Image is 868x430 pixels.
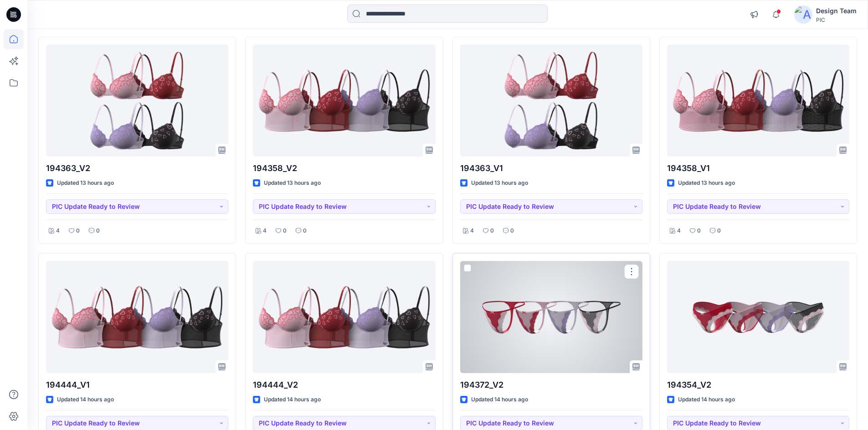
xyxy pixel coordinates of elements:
[57,178,114,188] p: Updated 13 hours ago
[264,395,321,405] p: Updated 14 hours ago
[76,226,80,236] p: 0
[678,178,735,188] p: Updated 13 hours ago
[667,45,849,157] a: 194358_V1
[46,162,228,175] p: 194363_V2
[283,226,287,236] p: 0
[57,395,114,405] p: Updated 14 hours ago
[46,45,228,157] a: 194363_V2
[253,45,435,157] a: 194358_V2
[460,379,642,391] p: 194372_V2
[264,178,321,188] p: Updated 13 hours ago
[263,226,267,236] p: 4
[46,379,228,391] p: 194444_V1
[490,226,494,236] p: 0
[667,379,849,391] p: 194354_V2
[697,226,701,236] p: 0
[253,162,435,175] p: 194358_V2
[794,5,812,24] img: avatar
[816,5,857,16] div: Design Team
[460,45,642,157] a: 194363_V1
[46,261,228,373] a: 194444_V1
[471,178,528,188] p: Updated 13 hours ago
[677,226,681,236] p: 4
[667,261,849,373] a: 194354_V2
[667,162,849,175] p: 194358_V1
[460,162,642,175] p: 194363_V1
[96,226,100,236] p: 0
[460,261,642,373] a: 194372_V2
[717,226,721,236] p: 0
[470,226,474,236] p: 4
[816,16,857,23] div: PIC
[303,226,307,236] p: 0
[56,226,60,236] p: 4
[510,226,514,236] p: 0
[253,261,435,373] a: 194444_V2
[253,379,435,391] p: 194444_V2
[678,395,735,405] p: Updated 14 hours ago
[471,395,528,405] p: Updated 14 hours ago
